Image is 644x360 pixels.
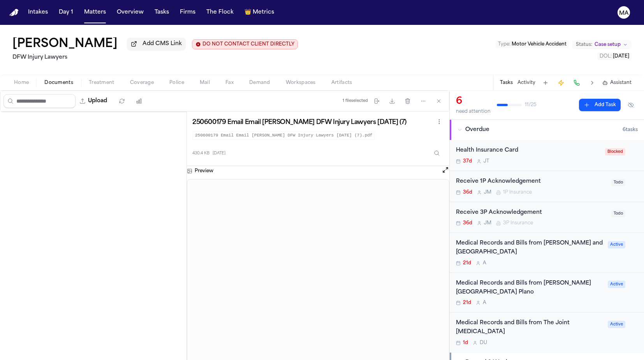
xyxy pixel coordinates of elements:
[343,98,368,103] div: 1 file selected
[619,10,629,16] text: MA
[442,166,449,174] button: Open preview
[576,42,592,48] span: Status:
[525,102,537,108] span: 11 / 25
[496,40,569,48] button: Edit Type: Motor Vehicle Accident
[611,210,625,217] span: Todo
[624,99,638,111] button: Hide completed tasks (⌘⇧H)
[463,158,472,164] span: 37d
[450,171,644,202] div: Open task: Receive 1P Acknowledgement
[12,37,118,51] h1: [PERSON_NAME]
[430,146,444,160] button: Inspect
[89,80,114,86] span: Treatment
[512,42,567,47] span: Motor Vehicle Accident
[200,80,210,86] span: Mail
[484,158,489,164] span: J T
[480,340,487,346] span: D U
[195,168,213,174] h3: Preview
[500,80,513,86] button: Tasks
[579,99,621,111] button: Add Task
[456,208,607,217] div: Receive 3P Acknowledgement
[114,5,147,19] button: Overview
[177,5,199,19] button: Firms
[463,340,468,346] span: 1d
[610,80,632,86] span: Assistant
[4,94,76,108] input: Search files
[571,77,582,88] button: Make a Call
[484,189,491,196] span: J M
[450,202,644,233] div: Open task: Receive 3P Acknowledgement
[12,53,298,62] h2: DFW Injury Lawyers
[213,150,225,156] span: [DATE]
[540,77,551,88] button: Add Task
[253,9,274,16] span: Metrics
[456,177,607,186] div: Receive 1P Acknowledgement
[595,42,621,48] span: Case setup
[169,80,184,86] span: Police
[463,220,472,226] span: 36d
[25,5,51,19] button: Intakes
[192,119,406,126] h3: 250600179 Email Email [PERSON_NAME] DFW Injury Lawyers [DATE] (7)
[331,80,352,86] span: Artifacts
[613,54,629,59] span: [DATE]
[517,80,535,86] button: Activity
[463,300,471,306] span: 21d
[608,321,625,328] span: Active
[202,41,294,47] span: DO NOT CONTACT CLIENT DIRECTLY
[56,5,76,19] button: Day 1
[483,300,486,306] span: A
[465,126,489,134] span: Overdue
[192,39,298,49] button: Edit client contact restriction
[9,9,19,16] img: Finch Logo
[600,54,612,59] span: DOL :
[623,127,638,133] span: 6 task s
[484,220,491,226] span: J M
[456,279,603,297] div: Medical Records and Bills from [PERSON_NAME][GEOGRAPHIC_DATA] Plano
[597,52,632,60] button: Edit DOL: 2024-08-26
[456,239,603,257] div: Medical Records and Bills from [PERSON_NAME] and [GEOGRAPHIC_DATA]
[456,319,603,337] div: Medical Records and Bills from The Joint [MEDICAL_DATA]
[203,5,237,19] button: The Flock
[241,5,277,19] button: crownMetrics
[286,80,316,86] span: Workspaces
[143,40,182,48] span: Add CMS Link
[556,77,567,88] button: Create Immediate Task
[605,148,625,156] span: Blocked
[450,140,644,171] div: Open task: Health Insurance Card
[14,80,29,86] span: Home
[192,131,375,140] code: 250600179 Email Email [PERSON_NAME] DFW Injury Lawyers [DATE] (7).pdf
[450,273,644,313] div: Open task: Medical Records and Bills from Baylor Scott & White Medical Center Plano
[130,80,154,86] span: Coverage
[498,42,510,47] span: Type :
[572,40,632,49] button: Change status from Case setup
[483,260,486,266] span: A
[503,189,532,196] span: 1P Insurance
[76,94,112,108] button: Upload
[463,260,471,266] span: 21d
[225,80,234,86] span: Fax
[608,281,625,288] span: Active
[81,5,109,19] button: Matters
[456,146,600,155] div: Health Insurance Card
[450,120,644,140] button: Overdue6tasks
[450,313,644,352] div: Open task: Medical Records and Bills from The Joint Chiropractic
[456,108,491,115] div: need attention
[602,80,632,86] button: Assistant
[151,5,172,19] button: Tasks
[249,80,270,86] span: Demand
[463,189,472,196] span: 36d
[9,9,19,16] a: Home
[12,37,118,51] button: Edit matter name
[245,9,251,16] span: crown
[127,38,186,50] button: Add CMS Link
[450,233,644,273] div: Open task: Medical Records and Bills from Baylor Scott and White Pain Management Center
[611,179,625,186] span: Todo
[442,166,449,176] button: Open preview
